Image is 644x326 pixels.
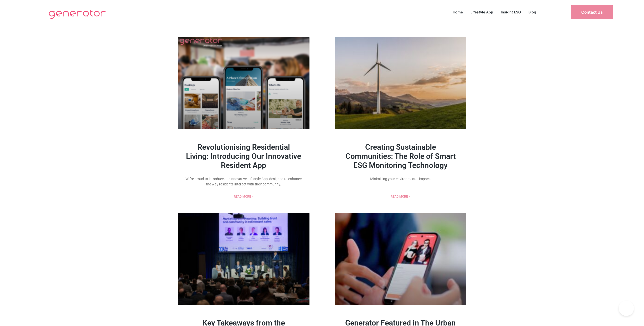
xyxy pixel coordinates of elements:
nav: Menu [449,9,540,15]
iframe: Toggle Customer Support [619,301,634,316]
a: Read more about Revolutionising Residential Living: Introducing Our Innovative Resident App [234,194,253,199]
a: Blog [525,9,540,15]
a: Revolutionising Residential Living: Introducing Our Innovative Resident App [186,143,301,170]
a: Read more about Creating Sustainable Communities: The Role of Smart ESG Monitoring Technology [391,194,410,199]
a: Hands holding a smartphone with the screen displaying a property and resident app. [335,213,466,305]
a: Insight ESG [497,9,525,15]
span: Contact Us [581,10,603,14]
a: Home [449,9,467,15]
a: Lifestyle App [467,9,497,15]
p: We’re proud to introduce our innovative Lifestyle App, designed to enhance the way residents inte... [185,176,302,187]
a: Creating Sustainable Communities: The Role of Smart ESG Monitoring Technology [345,143,456,170]
a: Contact Us [571,5,613,19]
p: Minimising your environmental impact. [342,176,459,182]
